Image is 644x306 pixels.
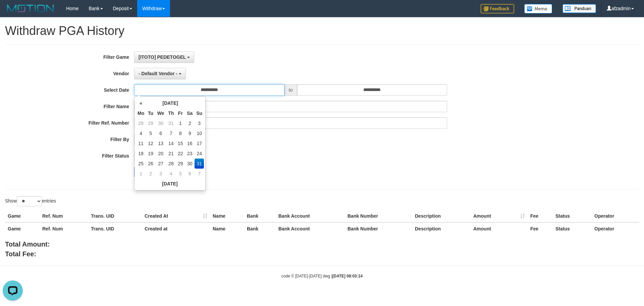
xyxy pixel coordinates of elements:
th: Status [553,222,592,235]
td: 2 [146,169,155,179]
td: 5 [176,169,185,179]
th: Mo [136,108,146,118]
th: Bank Number [345,222,412,235]
td: 24 [195,148,204,159]
th: Trans. UID [88,222,142,235]
th: Tu [146,108,155,118]
th: Status [553,210,592,222]
strong: [DATE] 08:03:14 [332,274,363,278]
th: Created At [142,210,210,222]
td: 20 [155,148,166,159]
td: 23 [185,148,195,159]
td: 9 [185,128,195,138]
b: Total Amount: [5,241,50,248]
select: Showentries [17,196,42,206]
small: code © [DATE]-[DATE] dwg | [281,274,363,278]
td: 1 [136,169,146,179]
button: Open LiveChat chat widget [3,3,23,23]
td: 21 [166,148,176,159]
td: 6 [155,128,166,138]
td: 17 [195,138,204,148]
th: Amount [471,210,528,222]
td: 2 [185,118,195,128]
th: [DATE] [136,179,204,189]
th: Bank Account [276,210,345,222]
th: Ref. Num [40,210,88,222]
th: Operator [592,222,639,235]
td: 10 [195,128,204,138]
th: Description [412,222,471,235]
td: 18 [136,148,146,159]
td: 5 [146,128,155,138]
th: Description [412,210,471,222]
th: Trans. UID [88,210,142,222]
th: Created at [142,222,210,235]
td: 7 [195,169,204,179]
td: 22 [176,148,185,159]
td: 14 [166,138,176,148]
td: 11 [136,138,146,148]
td: 16 [185,138,195,148]
th: Su [195,108,204,118]
th: Fee [528,210,553,222]
td: 29 [176,159,185,169]
label: Show entries [5,196,56,206]
td: 3 [155,169,166,179]
td: 8 [176,128,185,138]
span: to [284,84,297,96]
td: 31 [195,159,204,169]
th: Name [210,210,244,222]
th: Name [210,222,244,235]
img: panduan.png [562,4,596,13]
th: Bank [244,222,276,235]
td: 4 [166,169,176,179]
td: 12 [146,138,155,148]
th: [DATE] [146,98,195,108]
td: 19 [146,148,155,159]
th: Game [5,222,40,235]
td: 3 [195,118,204,128]
td: 26 [146,159,155,169]
td: 28 [136,118,146,128]
th: Game [5,210,40,222]
th: Bank [244,210,276,222]
b: Total Fee: [5,250,36,258]
span: [ITOTO] PEDETOGEL [139,54,186,60]
th: Fee [528,222,553,235]
td: 15 [176,138,185,148]
th: Bank Account [276,222,345,235]
th: Ref. Num [40,222,88,235]
th: « [136,98,146,108]
th: We [155,108,166,118]
td: 25 [136,159,146,169]
th: Bank Number [345,210,412,222]
td: 29 [146,118,155,128]
button: - Default Vendor - [134,68,186,79]
td: 4 [136,128,146,138]
td: 31 [166,118,176,128]
td: 13 [155,138,166,148]
td: 30 [185,159,195,169]
th: Amount [471,222,528,235]
th: Fr [176,108,185,118]
th: Th [166,108,176,118]
img: MOTION_logo.png [5,3,56,13]
img: Feedback.jpg [481,4,514,13]
span: - Default Vendor - [139,71,177,76]
h1: Withdraw PGA History [5,24,639,38]
td: 28 [166,159,176,169]
td: 30 [155,118,166,128]
td: 1 [176,118,185,128]
td: 27 [155,159,166,169]
td: 6 [185,169,195,179]
th: Operator [592,210,639,222]
td: 7 [166,128,176,138]
button: [ITOTO] PEDETOGEL [134,51,194,63]
th: Sa [185,108,195,118]
img: Button%20Memo.svg [524,4,552,13]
